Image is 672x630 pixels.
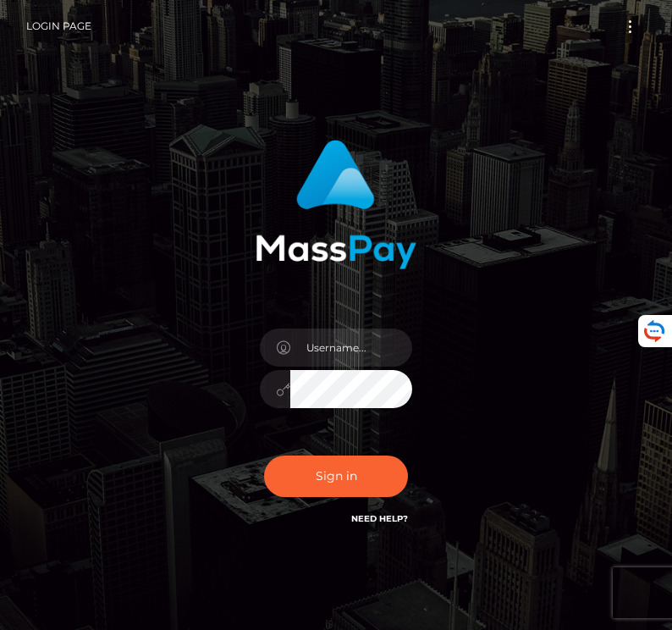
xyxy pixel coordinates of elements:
a: Login Page [26,8,91,44]
button: Sign in [264,456,408,497]
input: Username... [290,329,412,367]
button: Toggle navigation [614,15,646,38]
img: MassPay Login [256,140,416,269]
a: Need Help? [351,513,408,524]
